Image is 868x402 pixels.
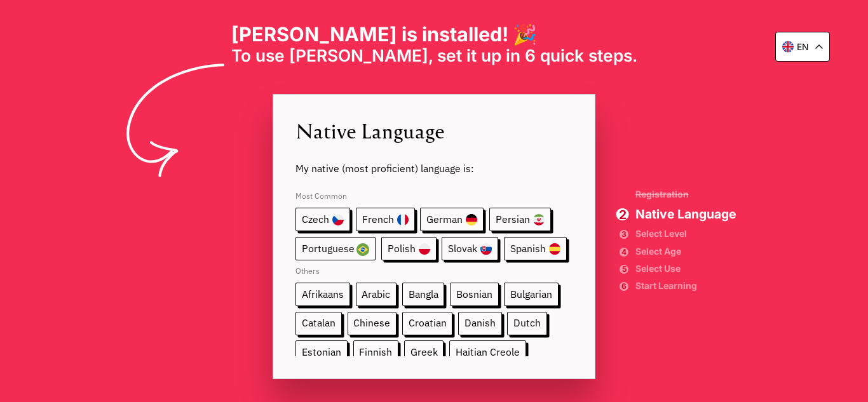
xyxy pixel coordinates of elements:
[348,312,397,335] span: Chinese
[295,312,342,335] span: Catalan
[402,312,453,335] span: Croatian
[504,237,567,260] span: Spanish
[295,260,573,283] span: Others
[353,340,399,364] span: Finnish
[295,283,350,306] span: Afrikaans
[356,283,397,306] span: Arabic
[635,230,736,238] span: Select Level
[797,41,809,52] p: en
[635,208,736,220] span: Native Language
[420,208,484,231] span: German
[635,265,736,272] span: Select Use
[402,283,445,306] span: Bangla
[295,340,348,364] span: Estonian
[635,190,736,199] span: Registration
[295,208,350,231] span: Czech
[458,312,502,335] span: Danish
[489,208,551,231] span: Persian
[404,340,444,364] span: Greek
[295,117,573,145] span: Native Language
[295,237,376,260] span: Portuguese
[231,23,637,46] h1: [PERSON_NAME] is installed! 🎉
[381,237,437,260] span: Polish
[504,283,559,306] span: Bulgarian
[449,340,526,364] span: Haitian Creole
[231,46,637,66] span: To use [PERSON_NAME], set it up in 6 quick steps.
[450,283,499,306] span: Bosnian
[442,237,498,260] span: Slovak
[635,248,736,255] span: Select Age
[507,312,547,335] span: Dutch
[356,208,415,231] span: French
[295,180,573,208] span: Most Common
[295,145,573,174] span: My native (most proficient) language is:
[635,282,736,290] span: Start Learning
